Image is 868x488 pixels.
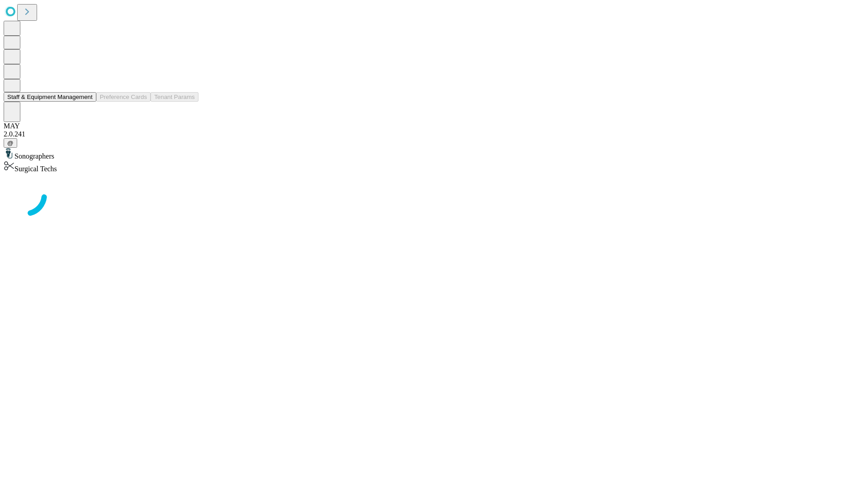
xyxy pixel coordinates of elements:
[4,122,864,130] div: MAY
[7,140,14,146] span: @
[96,92,151,102] button: Preference Cards
[4,160,864,173] div: Surgical Techs
[4,148,864,160] div: Sonographers
[4,92,96,102] button: Staff & Equipment Management
[151,92,198,102] button: Tenant Params
[4,138,17,148] button: @
[4,130,864,138] div: 2.0.241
